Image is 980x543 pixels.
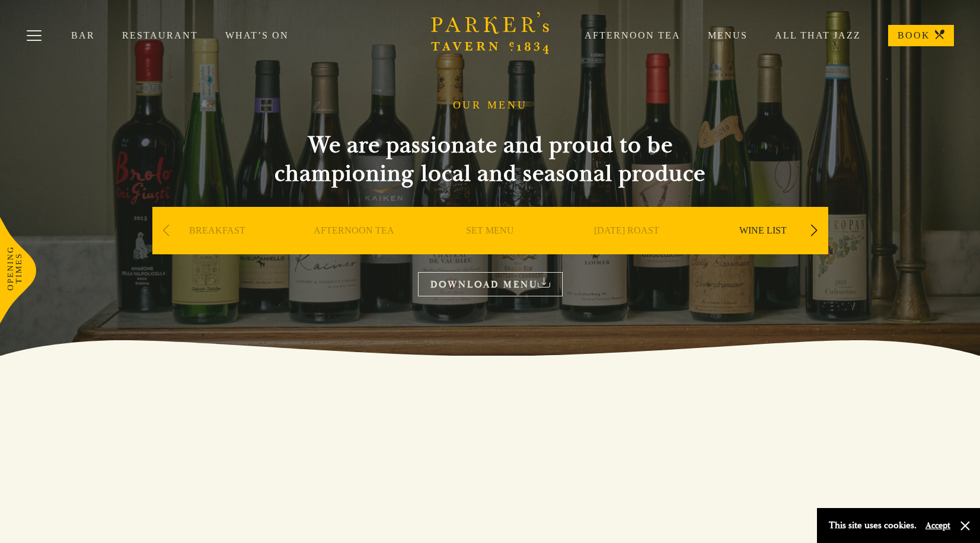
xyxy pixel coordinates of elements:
[466,225,514,272] a: SET MENU
[152,207,283,290] div: 1 / 9
[189,225,245,272] a: BREAKFAST
[829,517,917,534] p: This site uses cookies.
[314,225,394,272] a: AFTERNOON TEA
[594,225,659,272] a: [DATE] ROAST
[453,99,528,112] h1: OUR MENU
[806,218,822,244] div: Next slide
[739,225,787,272] a: WINE LIST
[959,520,971,532] button: Close and accept
[253,131,727,188] h2: We are passionate and proud to be championing local and seasonal produce
[698,207,828,290] div: 5 / 9
[158,218,174,244] div: Previous slide
[289,207,419,290] div: 2 / 9
[418,272,563,296] a: DOWNLOAD MENU
[425,207,556,290] div: 3 / 9
[561,207,692,290] div: 4 / 9
[925,520,950,531] button: Accept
